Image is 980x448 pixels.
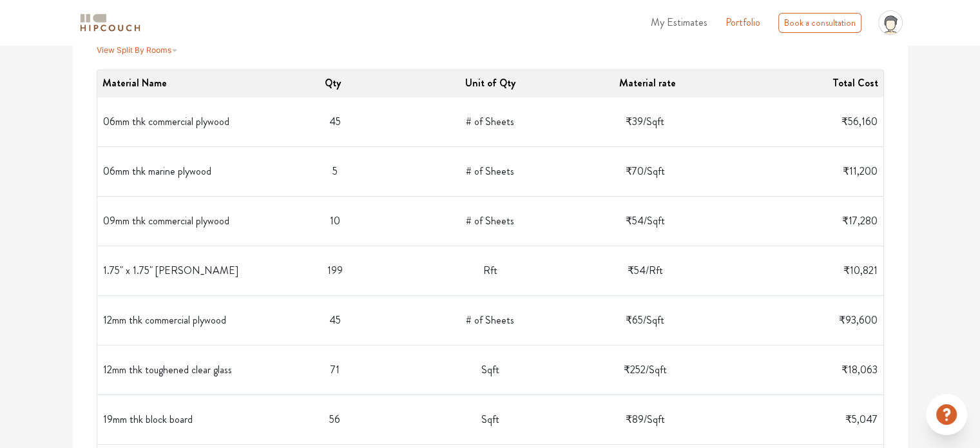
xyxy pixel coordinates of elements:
[78,8,142,37] span: logo-horizontal.svg
[624,362,646,377] span: ₹252
[626,313,643,327] span: ₹65
[257,400,412,439] td: 56
[841,114,877,129] span: ₹56,160
[778,13,861,33] div: Book a consultation
[725,15,760,30] a: Portfolio
[102,202,258,240] td: 09mm thk commercial plywood
[78,12,142,34] img: logo-horizontal.svg
[412,251,568,290] td: Rft
[102,152,258,191] td: 06mm thk marine plywood
[845,412,877,427] span: ₹5,047
[102,301,258,340] td: 12mm thk commercial plywood
[626,412,644,427] span: ₹89
[626,114,643,129] span: ₹39
[628,263,646,278] span: ₹54
[619,75,676,90] span: Material rate
[644,213,665,228] span: / Sqft
[412,152,568,191] td: # of Sheets
[832,75,878,91] button: Total Cost
[841,213,877,228] span: ₹17,280
[102,102,258,141] td: 06mm thk commercial plywood
[842,164,877,179] span: ₹11,200
[257,301,412,340] td: 45
[102,75,167,91] button: Material Name
[465,75,515,91] button: Unit of Qty
[412,102,568,141] td: # of Sheets
[102,75,167,90] span: Material Name
[646,362,667,377] span: / Sqft
[97,39,178,57] button: View Split By Rooms
[412,202,568,240] td: # of Sheets
[626,164,644,179] span: ₹70
[626,213,644,228] span: ₹54
[325,75,341,90] span: Qty
[412,351,568,389] td: Sqft
[412,400,568,439] td: Sqft
[465,75,515,90] span: Unit of Qty
[102,351,258,389] td: 12mm thk toughened clear glass
[832,75,878,90] span: Total Cost
[619,75,676,91] button: Material rate
[841,362,877,377] span: ₹18,063
[325,75,341,91] button: Qty
[651,15,707,30] span: My Estimates
[412,301,568,340] td: # of Sheets
[838,313,877,327] span: ₹93,600
[257,202,412,240] td: 10
[102,251,258,290] td: 1.75" x 1.75" [PERSON_NAME]
[257,351,412,389] td: 71
[257,102,412,141] td: 45
[257,251,412,290] td: 199
[646,263,663,278] span: / Rft
[843,263,877,278] span: ₹10,821
[257,152,412,191] td: 5
[102,400,258,439] td: 19mm thk block board
[643,114,664,129] span: / Sqft
[644,164,665,179] span: / Sqft
[644,412,665,427] span: / Sqft
[643,313,664,327] span: / Sqft
[97,45,171,55] span: View Split By Rooms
